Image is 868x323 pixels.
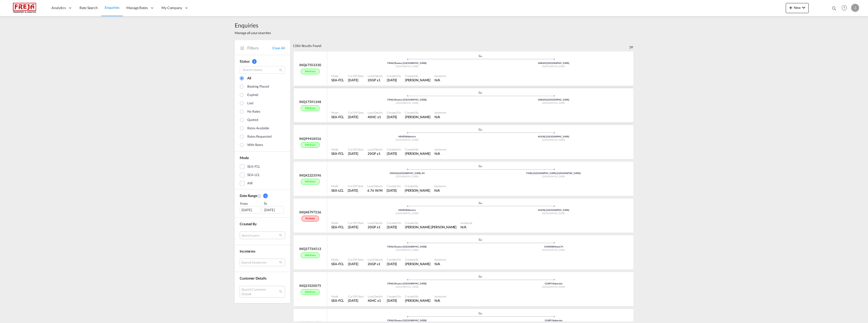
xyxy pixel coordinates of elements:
[387,188,397,192] span: [DATE]
[387,262,397,266] span: [DATE]
[301,253,320,258] div: With rates
[405,78,430,82] div: Jarkko Lamminpaa
[387,299,397,303] span: [DATE]
[299,283,321,288] div: INQ23520075
[546,98,546,101] span: |
[240,222,257,226] span: Created By
[301,105,320,111] div: With rates
[435,74,446,78] div: Incoterms
[460,225,466,229] div: N/A
[387,151,401,156] div: 15 Sep 2025
[247,126,269,131] div: Rates available
[368,115,383,119] div: 40HC x 1
[387,115,401,119] div: 15 Sep 2025
[348,299,358,303] span: [DATE]
[368,74,383,78] div: Load Details
[390,172,425,175] span: CNSHA [GEOGRAPHIC_DATA], SH
[786,3,809,13] button: icon-plus 400-fgNewicon-chevron-down
[331,262,344,266] div: SEA-FCL
[293,52,633,88] div: INQ67553330With rates assets/icons/custom/ship-fill.svgassets/icons/custom/roll-o-plane.svgOrigin...
[396,138,418,141] span: [GEOGRAPHIC_DATA]
[387,111,401,114] div: Created On
[240,201,285,214] span: From To [DATE][DATE]
[247,84,269,90] div: Booking placed
[368,151,383,156] div: 20GP x 1
[387,98,427,101] span: FIRAU Raumo ([GEOGRAPHIC_DATA])
[387,74,401,78] div: Created On
[368,294,383,298] div: Load Details
[348,258,364,261] div: Cut Off Date
[348,78,358,82] span: [DATE]
[331,74,344,78] div: Mode
[405,188,430,193] div: Albert Bjorklof
[394,282,395,285] span: |
[331,221,344,225] div: Mode
[368,78,383,82] div: 20GP x 1
[368,111,383,114] div: Load Details
[348,225,358,229] span: [DATE]
[477,312,483,314] md-icon: assets/icons/custom/ship-fill.svg
[348,115,364,119] div: 15 Sep 2025
[368,147,383,151] div: Load Details
[406,209,407,211] span: |
[405,151,430,156] div: Lasse Andersen
[368,221,383,225] div: Load Details
[272,46,285,50] a: Clear All
[553,245,554,248] span: |
[331,147,344,151] div: Mode
[247,76,251,81] div: All
[79,6,98,10] span: Rate Search
[293,88,633,125] div: INQ17591348With rates assets/icons/custom/ship-fill.svgassets/icons/custom/roll-o-plane.svgOrigin...
[331,258,344,261] div: Mode
[397,172,398,175] span: |
[840,4,851,13] div: Help
[538,98,569,101] span: SARUH [GEOGRAPHIC_DATA]
[348,111,364,114] div: Cut Off Date
[396,65,418,68] span: [GEOGRAPHIC_DATA]
[788,6,807,10] span: New
[387,245,427,248] span: FIRAU Raumo ([GEOGRAPHIC_DATA])
[435,147,446,151] div: Incoterms
[331,115,344,119] div: SEA-FCL
[396,175,418,178] span: [GEOGRAPHIC_DATA]
[405,111,430,114] div: Created By
[801,5,807,11] md-icon: icon-chevron-down
[348,294,364,298] div: Cut Off Date
[348,188,363,193] div: 15 Sep 2025
[387,319,427,322] span: FIRAU Raumo ([GEOGRAPHIC_DATA])
[331,78,344,82] div: SEA-FCL
[405,262,430,266] div: Tom Lunabba
[240,193,257,198] span: Date Range
[293,162,633,198] div: INQ42223596With rates assets/icons/custom/ship-fill.svgassets/icons/custom/roll-o-plane.svgOrigin...
[477,275,483,278] md-icon: assets/icons/custom/ship-fill.svg
[387,147,401,151] div: Created On
[331,298,344,303] div: SEA-FCL
[387,188,401,193] div: 15 Sep 2025
[851,4,859,12] div: J
[542,175,565,178] span: [GEOGRAPHIC_DATA]
[247,134,272,140] div: Rates Requested
[367,184,383,188] div: Load Details
[840,4,849,12] span: Help
[105,5,119,10] span: Enquiries
[263,193,268,198] span: 1
[348,262,358,266] span: [DATE]
[247,101,254,106] div: Lost
[240,276,266,280] span: Customer Details
[477,165,483,167] md-icon: assets/icons/custom/ship-fill.svg
[301,69,320,74] div: With rates
[348,221,364,225] div: Cut Off Date
[398,209,416,211] span: MXATM Altamira
[348,225,364,229] div: 23 Sep 2025
[348,74,364,78] div: Cut Off Date
[387,152,397,156] span: [DATE]
[544,245,563,248] span: CNMAW Mawei Pt
[293,235,633,272] div: INQ37734513With rates assets/icons/custom/ship-fill.svgassets/icons/custom/roll-o-plane.svgOrigin...
[546,209,546,211] span: |
[348,262,364,266] div: 15 Sep 2025
[387,221,401,225] div: Created On
[293,198,633,235] div: INQ48797536No rates assets/icons/custom/ship-fill.svgassets/icons/custom/roll-o-plane.svgOriginAl...
[299,136,321,141] div: INQ99418556
[630,40,633,51] div: Sort by: Created on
